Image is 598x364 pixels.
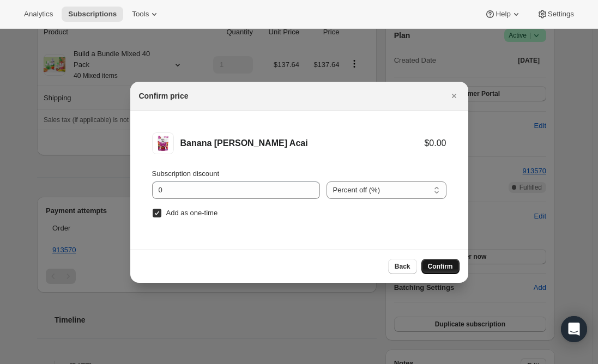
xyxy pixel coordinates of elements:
[132,10,149,19] span: Tools
[62,7,123,22] button: Subscriptions
[180,138,425,149] div: Banana [PERSON_NAME] Acai
[395,262,410,271] span: Back
[428,262,453,271] span: Confirm
[139,90,189,101] h2: Confirm price
[166,209,218,217] span: Add as one-time
[125,7,166,22] button: Tools
[24,10,53,19] span: Analytics
[478,7,528,22] button: Help
[68,10,117,19] span: Subscriptions
[152,132,174,154] img: Banana Berry Acai
[548,10,574,19] span: Settings
[496,10,510,19] span: Help
[152,169,220,178] span: Subscription discount
[17,7,59,22] button: Analytics
[388,259,417,274] button: Back
[446,88,462,104] button: Close
[421,259,460,274] button: Confirm
[530,7,581,22] button: Settings
[561,316,587,342] div: Open Intercom Messenger
[424,138,446,149] div: $0.00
